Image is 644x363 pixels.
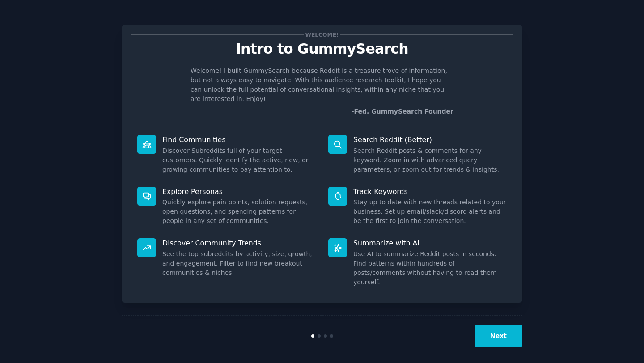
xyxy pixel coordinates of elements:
[162,187,316,196] p: Explore Personas
[162,198,316,226] dd: Quickly explore pain points, solution requests, open questions, and spending patterns for people ...
[162,135,316,144] p: Find Communities
[162,146,316,174] dd: Discover Subreddits full of your target customers. Quickly identify the active, new, or growing c...
[354,108,453,115] a: Fed, GummySearch Founder
[191,66,453,104] p: Welcome! I built GummySearch because Reddit is a treasure trove of information, but not always ea...
[353,135,507,144] p: Search Reddit (Better)
[131,41,513,57] p: Intro to GummySearch
[353,238,507,248] p: Summarize with AI
[162,249,316,278] dd: See the top subreddits by activity, size, growth, and engagement. Filter to find new breakout com...
[353,198,507,226] dd: Stay up to date with new threads related to your business. Set up email/slack/discord alerts and ...
[353,146,507,174] dd: Search Reddit posts & comments for any keyword. Zoom in with advanced query parameters, or zoom o...
[162,238,316,248] p: Discover Community Trends
[353,187,507,196] p: Track Keywords
[353,249,507,287] dd: Use AI to summarize Reddit posts in seconds. Find patterns within hundreds of posts/comments with...
[304,30,340,39] span: Welcome!
[475,325,522,347] button: Next
[352,107,453,116] div: -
